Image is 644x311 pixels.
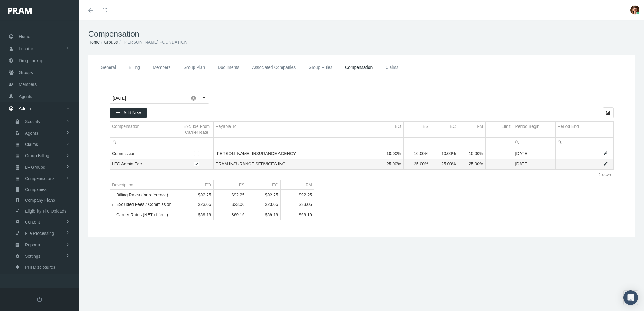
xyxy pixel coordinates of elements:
[112,182,133,187] div: Description
[19,55,43,66] span: Drug Lookup
[502,124,511,129] div: Limit
[19,79,37,90] span: Members
[458,122,485,138] td: Column FM
[239,182,245,187] div: ES
[450,124,456,129] div: EC
[216,202,245,207] div: $23.06
[19,67,33,78] span: Groups
[213,149,376,159] td: [PERSON_NAME] INSURANCE AGENCY
[376,149,403,159] td: 10.00%
[116,202,178,207] div: Excluded Fees / Commission
[25,262,55,272] span: PHI Disclosures
[558,124,579,129] div: Period End
[283,193,312,197] div: $92.25
[458,159,485,169] td: 25.00%
[110,169,614,180] div: Page Navigation
[598,172,611,177] div: 2 rows
[25,240,40,250] span: Reports
[25,195,55,205] span: Company Plans
[339,61,379,74] a: Compensation
[146,61,177,74] a: Members
[556,138,598,148] input: Filter cell
[25,150,49,161] span: Group Billing
[104,40,118,44] a: Groups
[302,61,339,74] a: Group Rules
[182,202,211,207] div: $23.06
[25,228,54,239] span: File Processing
[110,122,180,138] td: Column Compensation
[25,173,54,184] span: Compensations
[515,124,540,129] div: Period Begin
[177,61,212,74] a: Group Plan
[19,91,32,102] span: Agents
[25,184,47,195] span: Companies
[116,212,178,217] div: Carrier Rates (NET of fees)
[395,124,401,129] div: EO
[513,122,555,138] td: Column Period Begin
[8,8,32,14] img: PRAM_20_x_78.png
[246,61,302,74] a: Associated Companies
[182,124,211,135] div: Exclude From Carrier Rate
[216,212,245,217] div: $69.19
[555,138,598,148] td: Filter cell
[94,61,122,74] a: General
[283,212,312,217] div: $69.19
[110,108,147,118] div: Add New
[306,182,312,187] div: FM
[403,159,431,169] td: 25.00%
[110,149,180,159] td: Commission
[182,193,211,197] div: $92.25
[213,180,247,190] td: Column ES
[199,93,209,103] div: Select
[431,122,458,138] td: Column EC
[25,217,40,227] span: Content
[379,61,405,74] a: Claims
[19,103,31,114] span: Admin
[513,159,555,169] td: [DATE]
[110,159,180,169] td: LFG Admin Fee
[513,138,555,148] td: Filter cell
[249,193,278,197] div: $92.25
[88,29,635,39] h1: Compensation
[25,251,40,261] span: Settings
[213,159,376,169] td: PRAM INSURANCE SERVICES INC
[283,202,312,207] div: $23.06
[216,124,237,129] div: Payable To
[19,43,33,55] span: Locator
[19,31,30,42] span: Home
[249,202,278,207] div: $23.06
[513,149,555,159] td: [DATE]
[110,107,614,118] div: Data grid toolbar
[603,161,608,167] a: Edit
[603,107,614,118] div: Export all data to Excel
[249,212,278,217] div: $69.19
[180,180,213,190] td: Column EO
[116,193,178,197] div: Billing Rates (for reference)
[458,149,485,159] td: 10.00%
[431,159,458,169] td: 25.00%
[205,182,211,187] div: EO
[25,128,38,138] span: Agents
[25,139,38,150] span: Claims
[112,124,139,129] div: Compensation
[403,122,431,138] td: Column ES
[110,180,314,220] div: Tree list
[124,110,141,115] span: Add New
[123,40,187,44] span: [PERSON_NAME] FOUNDATION
[25,116,40,127] span: Security
[213,122,376,138] td: Column Payable To
[25,206,66,216] span: Eligibility File Uploads
[88,40,100,44] a: Home
[603,151,608,156] a: Edit
[180,122,213,138] td: Column Exclude From Carrier Rate
[485,122,513,138] td: Column Limit
[403,149,431,159] td: 10.00%
[423,124,429,129] div: ES
[630,5,639,15] img: S_Profile_Picture_677.PNG
[272,182,278,187] div: EC
[110,107,614,180] div: Data grid
[122,61,146,74] a: Billing
[623,290,638,305] div: Open Intercom Messenger
[376,159,403,169] td: 25.00%
[211,61,246,74] a: Documents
